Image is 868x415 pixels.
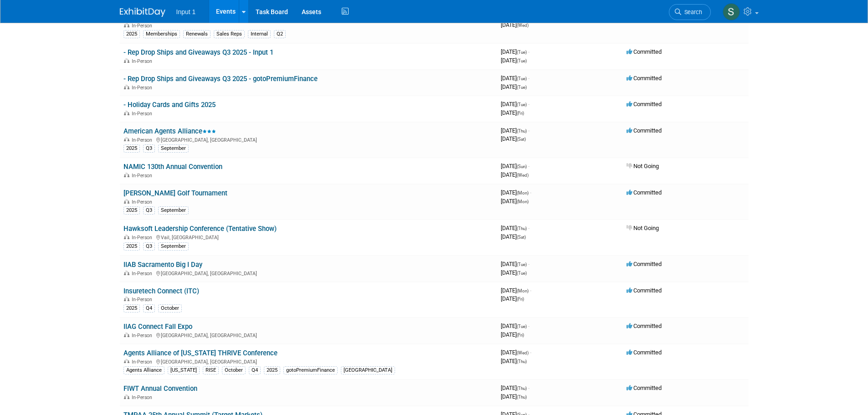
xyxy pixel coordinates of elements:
div: 2025 [264,366,280,374]
a: [PERSON_NAME] Golf Tournament [123,189,227,197]
div: Memberships [143,30,180,38]
span: In-Person [132,271,155,277]
span: [DATE] [501,101,529,108]
span: (Fri) [517,111,524,116]
span: (Tue) [517,271,527,276]
img: In-Person Event [124,23,129,27]
img: In-Person Event [124,359,129,364]
span: (Sun) [517,164,527,169]
span: [DATE] [501,75,529,82]
span: [DATE] [501,83,527,90]
a: American Agents Alliance [123,127,216,135]
span: (Wed) [517,173,529,178]
span: (Tue) [517,102,527,107]
span: (Tue) [517,262,527,267]
span: [DATE] [501,189,531,196]
div: [US_STATE] [168,366,200,374]
div: October [158,304,182,313]
a: IIAG Connect Fall Expo [123,323,192,331]
img: In-Person Event [124,395,129,399]
span: Committed [627,323,662,329]
span: - [528,384,529,391]
span: - [528,48,529,55]
div: Q3 [143,144,155,153]
span: - [528,261,529,267]
div: [GEOGRAPHIC_DATA], [GEOGRAPHIC_DATA] [123,136,493,143]
div: Agents Alliance [123,366,164,374]
img: In-Person Event [124,173,129,177]
span: (Thu) [517,395,527,400]
span: [DATE] [501,171,529,178]
div: Q2 [274,30,286,38]
span: (Wed) [517,350,529,355]
div: RISE [203,366,219,374]
span: [DATE] [501,331,524,338]
div: Q4 [143,304,155,313]
span: [DATE] [501,233,526,240]
div: Internal [248,30,271,38]
span: (Sat) [517,235,526,240]
span: [DATE] [501,163,529,169]
a: FIWT Annual Convention [123,384,197,393]
div: Q3 [143,206,155,215]
span: (Fri) [517,333,524,338]
div: 2025 [123,144,140,153]
span: - [528,75,529,82]
div: September [158,242,189,251]
div: Renewals [183,30,211,38]
span: [DATE] [501,269,527,276]
img: In-Person Event [124,297,129,301]
span: [DATE] [501,135,526,142]
span: - [530,287,531,294]
span: [DATE] [501,349,531,356]
div: October [222,366,246,374]
img: ExhibitDay [120,8,165,17]
div: September [158,144,189,153]
span: [DATE] [501,225,529,231]
div: Vail, [GEOGRAPHIC_DATA] [123,233,493,241]
span: (Mon) [517,190,529,195]
div: [GEOGRAPHIC_DATA], [GEOGRAPHIC_DATA] [123,358,493,365]
span: In-Person [132,395,155,400]
span: In-Person [132,235,155,241]
div: 2025 [123,304,140,313]
span: (Thu) [517,226,527,231]
a: IIAB Sacramento Big I Day [123,261,202,269]
a: Hawksoft Leadership Conference (Tentative Show) [123,225,277,233]
span: - [530,189,531,196]
span: [DATE] [501,323,529,329]
div: 2025 [123,242,140,251]
span: Search [681,9,702,15]
span: In-Person [132,199,155,205]
span: (Tue) [517,76,527,81]
span: (Wed) [517,23,529,28]
span: - [528,225,529,231]
span: [DATE] [501,384,529,391]
a: Insuretech Connect (ITC) [123,287,199,295]
img: Susan Stout [723,3,740,20]
div: gotoPremiumFinance [283,366,338,374]
img: In-Person Event [124,137,129,142]
img: In-Person Event [124,199,129,204]
div: 2025 [123,206,140,215]
div: Q4 [249,366,261,374]
div: 2025 [123,30,140,38]
span: - [528,163,529,169]
span: Committed [627,189,662,196]
div: September [158,206,189,215]
span: In-Person [132,85,155,91]
span: [DATE] [501,21,529,28]
span: (Tue) [517,58,527,63]
span: (Fri) [517,297,524,302]
span: Committed [627,261,662,267]
img: In-Person Event [124,58,129,63]
span: (Tue) [517,85,527,90]
span: [DATE] [501,393,527,400]
div: [GEOGRAPHIC_DATA], [GEOGRAPHIC_DATA] [123,331,493,338]
span: - [528,323,529,329]
span: (Mon) [517,199,529,204]
a: Search [669,4,711,20]
img: In-Person Event [124,111,129,115]
span: Committed [627,127,662,134]
span: Not Going [627,163,659,169]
